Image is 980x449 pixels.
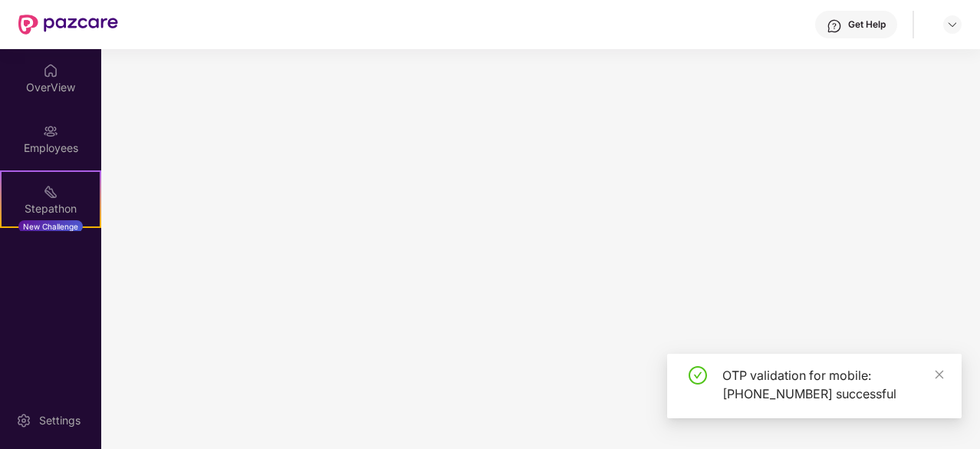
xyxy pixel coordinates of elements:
[934,369,945,380] span: close
[2,201,100,216] div: Stepathon
[946,18,959,31] img: svg+xml;base64,PHN2ZyBpZD0iRHJvcGRvd24tMzJ4MzIiIHhtbG5zPSJodHRwOi8vd3d3LnczLm9yZy8yMDAwL3N2ZyIgd2...
[43,63,58,78] img: svg+xml;base64,PHN2ZyBpZD0iSG9tZSIgeG1sbnM9Imh0dHA6Ly93d3cudzMub3JnLzIwMDAvc3ZnIiB3aWR0aD0iMjAiIG...
[43,124,58,139] img: svg+xml;base64,PHN2ZyBpZD0iRW1wbG95ZWVzIiB4bWxucz0iaHR0cDovL3d3dy53My5vcmcvMjAwMC9zdmciIHdpZHRoPS...
[18,15,118,35] img: New Pazcare Logo
[43,184,58,200] img: svg+xml;base64,PHN2ZyB4bWxucz0iaHR0cDovL3d3dy53My5vcmcvMjAwMC9zdmciIHdpZHRoPSIyMSIgaGVpZ2h0PSIyMC...
[35,413,85,428] div: Settings
[848,18,886,31] div: Get Help
[722,366,943,403] div: OTP validation for mobile: [PHONE_NUMBER] successful
[689,366,707,385] span: check-circle
[827,18,842,34] img: svg+xml;base64,PHN2ZyBpZD0iSGVscC0zMngzMiIgeG1sbnM9Imh0dHA6Ly93d3cudzMub3JnLzIwMDAvc3ZnIiB3aWR0aD...
[18,220,83,233] div: New Challenge
[16,413,31,428] img: svg+xml;base64,PHN2ZyBpZD0iU2V0dGluZy0yMHgyMCIgeG1sbnM9Imh0dHA6Ly93d3cudzMub3JnLzIwMDAvc3ZnIiB3aW...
